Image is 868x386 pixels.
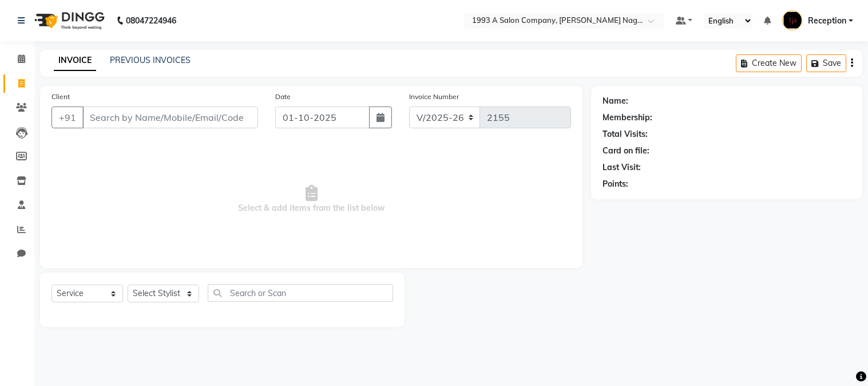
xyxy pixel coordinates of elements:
span: Select & add items from the list below [51,142,571,257]
button: +91 [51,107,84,128]
a: PREVIOUS INVOICES [110,55,191,65]
input: Search by Name/Mobile/Email/Code [82,107,258,128]
input: Search or Scan [208,284,393,302]
div: Last Visit: [603,162,641,174]
button: Create New [736,54,802,72]
img: Reception [782,10,802,30]
a: INVOICE [54,50,96,71]
button: Save [806,54,846,72]
div: Total Visits: [603,128,648,140]
div: Membership: [603,112,652,124]
label: Invoice Number [409,92,459,102]
div: Card on file: [603,145,649,157]
label: Client [51,92,70,102]
b: 08047224946 [126,5,176,37]
span: Reception [808,15,846,27]
img: logo [29,5,108,37]
div: Name: [603,95,628,107]
div: Points: [603,178,628,190]
label: Date [275,92,291,102]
